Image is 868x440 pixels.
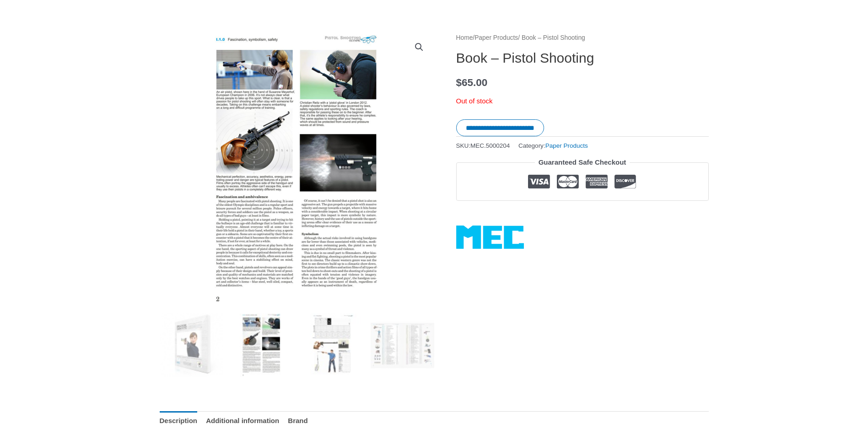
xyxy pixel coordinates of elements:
span: SKU: [456,140,510,151]
a: MEC [456,225,524,249]
bdi: 65.00 [456,77,488,88]
nav: Breadcrumb [456,32,709,44]
iframe: Customer reviews powered by Trustpilot [456,208,709,219]
h1: Book – Pistol Shooting [456,50,709,66]
a: Paper Products [545,142,588,149]
a: Additional information [206,411,279,431]
span: MEC.5000204 [470,142,510,149]
p: Out of stock [456,95,709,107]
img: Book - Pistol Shooting - Image 2 [160,32,434,306]
img: Book - Pistol Shooting - Image 3 [300,313,364,377]
span: $ [456,77,462,88]
img: Book - Pistol Shooting [160,313,223,377]
img: Book - Pistol Shooting - Image 2 [230,313,293,377]
a: Description [160,411,198,431]
span: Category: [518,140,588,151]
legend: Guaranteed Safe Checkout [535,156,630,169]
img: Book - Pistol Shooting - Image 4 [371,313,434,377]
a: View full-screen image gallery [411,39,427,55]
a: Home [456,34,473,41]
a: Brand [288,411,307,431]
a: Paper Products [474,34,518,41]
